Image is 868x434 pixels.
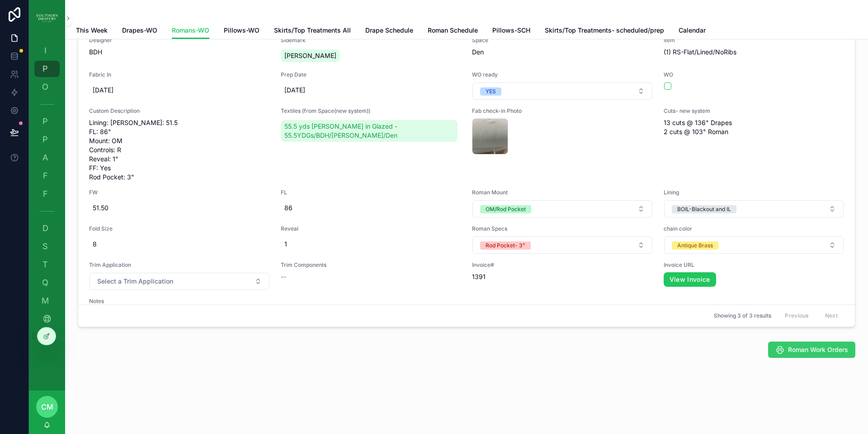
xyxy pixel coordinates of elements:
span: Drape Schedule [365,26,413,35]
span: S [41,242,50,251]
span: Select a Trim Application [97,277,173,286]
a: S [34,238,60,255]
span: 1 [284,240,458,249]
span: FW [89,189,270,196]
a: A [34,149,60,166]
a: Q [34,275,60,291]
a: T [34,256,60,273]
span: 1391 [472,272,653,281]
span: Romans-WO [172,26,209,35]
a: P [34,113,60,130]
div: Antique Brass [677,241,713,250]
span: Notes [89,298,270,305]
a: View Invoice [664,272,716,287]
span: Skirts/Top Treatments All [274,26,351,35]
span: Fold Size [89,225,270,232]
span: Pillows-SCH [492,26,530,35]
span: T [41,260,50,269]
span: [PERSON_NAME] [284,51,336,60]
span: Roman Specs [472,225,653,232]
span: WO [664,71,844,78]
span: Calendar [679,26,706,35]
span: [DATE] [284,86,458,95]
a: F [34,168,60,184]
span: I [41,46,50,55]
span: Item [664,37,844,44]
img: App logo [36,11,58,25]
span: Reveal [281,225,462,232]
a: M [34,293,60,309]
span: Roman Schedule [428,26,478,35]
a: Skirts/Top Treatments- scheduled/prep [545,22,664,40]
span: Lining [664,189,844,196]
span: (1) RS-Flat/Lined/NoRibs [664,48,844,57]
span: Den [472,48,653,57]
span: Q [41,278,50,287]
button: Select Button [472,236,652,254]
span: BDH [89,48,270,57]
span: 13 cuts @ 136" Drapes 2 cuts @ 103" Roman [664,118,844,136]
a: Romans-WO [172,22,209,39]
a: Pillows-WO [224,22,259,40]
a: D [34,220,60,236]
span: 55.5 yds [PERSON_NAME] in Glazed - 55.5YDGs/BDH/[PERSON_NAME]/Den [284,122,454,140]
span: Pillows-WO [224,26,259,35]
span: F [41,171,50,180]
div: BOIL-Blackout and IL [677,205,731,213]
span: Roman Mount [472,189,653,196]
a: Calendar [679,22,706,40]
span: Prep Date [281,71,462,78]
span: -- [281,272,286,281]
span: Roman Work Orders [788,345,848,354]
span: Invoice URL [664,261,844,269]
span: 51.50 [93,203,266,212]
span: M [41,296,50,305]
span: WO ready [472,71,653,78]
a: O [34,79,60,95]
span: 86 [284,203,458,212]
span: Trim Application [89,261,270,269]
div: OM/Rod Pocket [486,205,526,213]
span: Drapes-WO [122,26,157,35]
a: I [34,43,60,59]
a: This Week [76,22,108,40]
a: Drapes-WO [122,22,157,40]
button: Select Button [90,273,269,290]
a: F [34,186,60,202]
span: Space [472,37,653,44]
a: Drape Schedule [365,22,413,40]
button: Select Button [472,82,652,100]
span: chain color [664,225,844,232]
span: Sidemark [281,37,462,44]
div: YES [486,87,496,96]
a: Skirts/Top Treatments All [274,22,351,40]
span: P [41,117,50,126]
a: P [34,131,60,148]
span: Lining: [PERSON_NAME]: 51.5 FL: 86" Mount: OM Controls: R Reveal: 1" FF: Yes Rod Pocket: 3" [89,118,270,182]
span: Designer [89,37,270,44]
button: Unselect OM_ROD_POCKET [480,204,531,213]
span: cm [41,401,53,412]
span: [DATE] [93,86,266,95]
span: O [41,82,50,92]
span: 8 [93,240,266,249]
span: FL [281,189,462,196]
div: Rod Pocket- 3" [486,241,525,250]
a: P [34,61,60,77]
button: Roman Work Orders [768,342,855,358]
span: Fabric In [89,71,270,78]
button: Select Button [664,200,844,217]
span: Cuts- new system [664,107,844,115]
span: P [41,64,50,73]
span: F [41,189,50,198]
span: P [41,135,50,144]
span: This Week [76,26,108,35]
span: Skirts/Top Treatments- scheduled/prep [545,26,664,35]
a: 55.5 yds [PERSON_NAME] in Glazed - 55.5YDGs/BDH/[PERSON_NAME]/Den [281,120,458,142]
a: Pillows-SCH [492,22,530,40]
button: Select Button [472,200,652,217]
button: Unselect BOIL_BLACKOUT_AND_IL [672,204,736,213]
span: D [41,224,50,233]
a: Roman Schedule [428,22,478,40]
button: Unselect ROD_POCKET_3 [480,241,531,250]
